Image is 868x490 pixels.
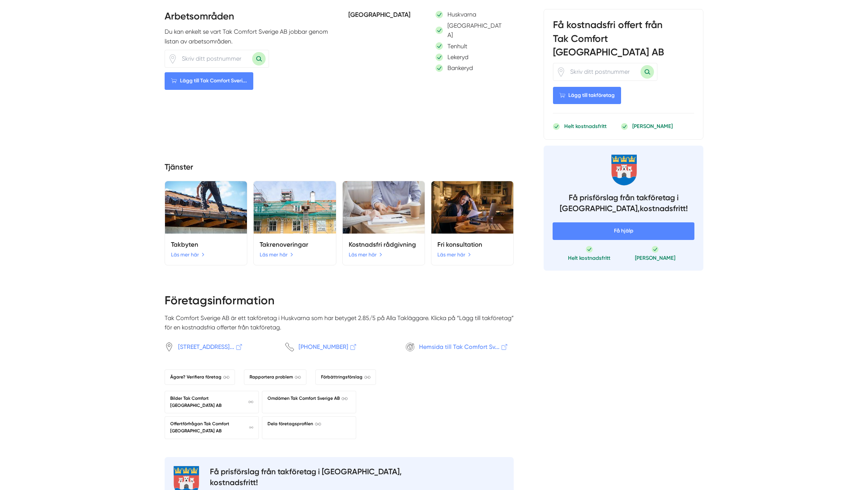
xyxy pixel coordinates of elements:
p: [GEOGRAPHIC_DATA] [447,21,505,40]
svg: Pin / Karta [168,54,177,64]
a: Rapportera problem [244,369,306,385]
a: Offertförfrågan Tak Comfort [GEOGRAPHIC_DATA] AB [165,416,259,439]
a: Omdömen Tak Comfort Sverige AB [262,391,356,413]
span: Omdömen Tak Comfort Sverige AB [268,395,348,402]
p: Helt kostnadsfritt [564,122,606,130]
span: [PHONE_NUMBER] [299,342,357,351]
svg: Pin / Karta [165,343,174,351]
p: Tak Comfort Sverige AB är ett takföretag i Huskvarna som har betyget 2.85/5 på Alla Takläggare. K... [165,313,514,338]
h3: Få kostnadsfri offert från Tak Comfort [GEOGRAPHIC_DATA] AB [553,18,694,63]
span: Hemsida till Tak Comfort Sv... [419,342,508,351]
span: Bilder Tak Comfort [GEOGRAPHIC_DATA] AB [170,395,253,409]
h5: Takrenoveringar [260,240,330,250]
p: [PERSON_NAME] [635,254,675,261]
a: Dela företagsprofilen [262,416,356,439]
img: Tak Comfort Sverige AB utför tjänsten Kostnadsfri rådgivning [343,181,425,234]
img: Tak Comfort Sverige AB utför tjänsten Takrenoveringar [254,181,336,234]
a: Läs mer här [171,250,205,259]
svg: Pin / Karta [556,67,566,76]
span: [STREET_ADDRESS]... [178,342,243,351]
span: Förbättringsförslag [321,374,370,381]
p: Tenhult [447,42,467,51]
span: Ägare? Verifiera företag [170,374,229,381]
p: Du kan enkelt se vart Tak Comfort Sverige AB jobbar genom listan av arbetsområden. [165,27,330,46]
h5: Takbyten [171,240,241,250]
span: Dela företagsprofilen [268,420,321,427]
span: Rapportera problem [250,374,301,381]
span: Klicka för att använda din position. [556,67,566,76]
h5: Kostnadsfri rådgivning [349,240,419,250]
button: Sök med postnummer [641,65,654,79]
button: Sök med postnummer [252,52,266,66]
a: [PHONE_NUMBER] [285,342,394,351]
a: Hemsida till Tak Comfort Sv... [406,342,514,351]
p: Huskvarna [447,10,476,19]
h5: [GEOGRAPHIC_DATA] [348,10,418,22]
svg: Telefon [285,343,294,351]
input: Skriv ditt postnummer [177,50,252,67]
span: Offertförfrågan Tak Comfort [GEOGRAPHIC_DATA] AB [170,420,253,435]
a: [STREET_ADDRESS]... [165,342,273,351]
: Lägg till Tak Comfort Sveri... [165,72,253,89]
a: Förbättringsförslag [315,369,376,385]
h4: Tjänster [165,161,514,175]
a: Läs mer här [437,250,471,259]
input: Skriv ditt postnummer [566,63,641,80]
h2: Företagsinformation [165,292,514,313]
span: Klicka för att använda din position. [168,54,177,64]
a: Bilder Tak Comfort [GEOGRAPHIC_DATA] AB [165,391,259,413]
h4: Få prisförslag från takföretag i [GEOGRAPHIC_DATA], kostnadsfritt! [553,192,694,216]
a: Ägare? Verifiera företag [165,369,235,385]
a: Läs mer här [260,250,293,259]
h5: Fri konsultation [437,240,507,250]
h3: Arbetsområden [165,10,330,27]
p: Bankeryd [447,63,473,73]
img: Tak Comfort Sverige AB utför tjänsten Takbyten [165,181,247,234]
img: Tak Comfort Sverige AB utför tjänsten Fri konsultation [431,181,513,234]
p: Helt kostnadsfritt [568,254,610,261]
span: Få hjälp [553,222,694,240]
a: Läs mer här [349,250,382,259]
p: [PERSON_NAME] [632,122,673,130]
p: Lekeryd [447,52,468,62]
: Lägg till takföretag [553,87,621,104]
